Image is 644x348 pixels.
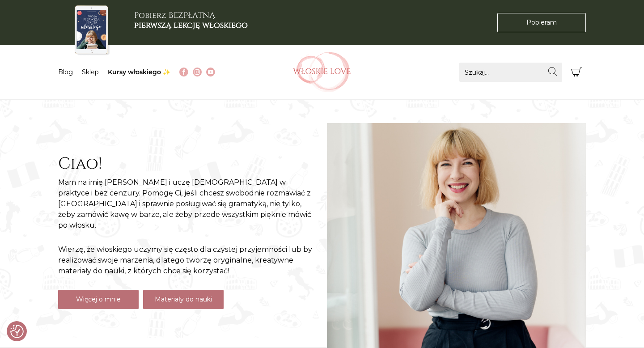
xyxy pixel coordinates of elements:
button: Koszyk [567,63,586,82]
a: Więcej o mnie [58,290,139,309]
a: Kursy włoskiego ✨ [108,68,170,76]
h2: Ciao! [58,154,318,174]
p: Mam na imię [PERSON_NAME] i uczę [DEMOGRAPHIC_DATA] w praktyce i bez cenzury. Pomogę Ci, jeśli ch... [58,177,318,231]
img: Włoskielove [293,52,351,92]
a: Blog [58,68,73,76]
b: pierwszą lekcję włoskiego [134,20,248,31]
span: Pobieram [526,18,557,27]
img: Revisit consent button [10,325,24,338]
p: Wierzę, że włoskiego uczymy się często dla czystej przyjemności lub by realizować swoje marzenia,... [58,244,318,276]
a: Pobieram [497,13,586,32]
h3: Pobierz BEZPŁATNĄ [134,11,248,30]
input: Szukaj... [459,63,562,82]
a: Materiały do nauki [143,290,224,309]
button: Preferencje co do zgód [10,325,24,338]
a: Sklep [82,68,99,76]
